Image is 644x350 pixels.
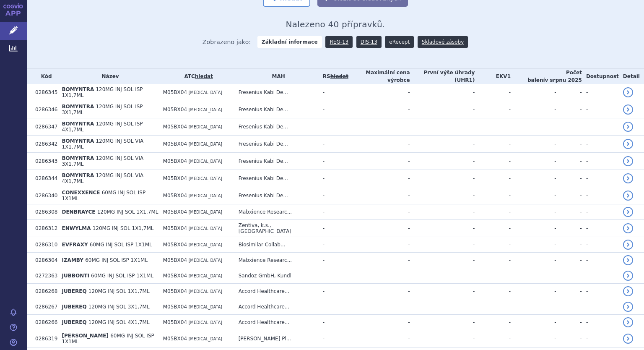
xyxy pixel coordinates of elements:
td: - [410,187,475,204]
td: 0286343 [31,153,57,170]
span: M05BX04 [163,319,187,325]
th: Dostupnost [582,69,619,84]
a: DIS-13 [356,36,382,48]
a: detail [623,255,633,265]
td: Sandoz GmbH, Kundl [234,268,319,284]
a: detail [623,223,633,233]
a: vyhledávání neobsahuje žádnou platnou referenční skupinu [330,73,348,79]
th: První výše úhrady (UHR1) [410,69,475,84]
span: JUBEREQ [62,319,86,325]
td: 0286308 [31,204,57,220]
td: - [410,330,475,347]
td: 0286267 [31,299,57,315]
td: - [475,268,511,284]
th: Počet balení [511,69,582,84]
span: M05BX04 [163,193,187,199]
td: 0286345 [31,84,57,101]
a: detail [623,286,633,296]
td: - [475,315,511,330]
td: - [475,136,511,153]
span: JUBEREQ [62,304,86,310]
span: JUBBONTI [62,273,89,279]
td: - [410,204,475,220]
td: Fresenius Kabi De... [234,153,319,170]
td: - [319,268,348,284]
span: 120MG INJ SOL 1X1,7ML [93,225,154,231]
a: detail [623,87,633,97]
td: Fresenius Kabi De... [234,101,319,118]
td: - [410,284,475,299]
td: - [319,118,348,136]
span: 120MG INJ SOL 1X1,7ML [88,288,150,294]
td: - [511,101,556,118]
td: - [410,170,475,187]
span: [MEDICAL_DATA] [189,107,222,112]
td: - [410,253,475,268]
td: - [319,187,348,204]
span: M05BX04 [163,89,187,95]
td: - [319,253,348,268]
a: Skladové zásoby [418,36,468,48]
span: M05BX04 [163,242,187,248]
td: - [556,118,582,136]
span: [MEDICAL_DATA] [189,258,222,263]
td: Mabxience Researc... [234,204,319,220]
td: - [582,84,619,101]
span: 60MG INJ SOL ISP 1X1ML [90,242,152,248]
td: - [319,284,348,299]
th: EKV1 [475,69,511,84]
td: - [319,299,348,315]
td: - [348,153,410,170]
td: - [319,330,348,347]
td: - [319,84,348,101]
td: - [556,220,582,237]
span: EVFRAXY [62,242,88,248]
td: - [582,253,619,268]
a: detail [623,334,633,344]
td: - [582,101,619,118]
span: Nalezeno 40 přípravků. [286,19,385,29]
span: [MEDICAL_DATA] [189,337,222,341]
td: - [348,118,410,136]
td: - [582,330,619,347]
span: M05BX04 [163,288,187,294]
span: IZAMBY [62,257,83,263]
td: - [475,204,511,220]
td: - [582,220,619,237]
span: M05BX04 [163,158,187,164]
td: - [511,299,556,315]
span: 60MG INJ SOL ISP 1X1ML [62,333,154,345]
td: - [582,284,619,299]
td: - [556,170,582,187]
span: BOMYNTRA [62,104,94,110]
td: Fresenius Kabi De... [234,118,319,136]
span: [MEDICAL_DATA] [189,176,222,181]
td: - [348,220,410,237]
span: 120MG INJ SOL ISP 4X1,7ML [62,121,143,133]
td: - [319,220,348,237]
td: - [319,136,348,153]
td: - [511,253,556,268]
span: 60MG INJ SOL ISP 1X1ML [62,190,145,201]
td: - [348,204,410,220]
td: - [410,299,475,315]
span: M05BX04 [163,304,187,310]
span: BOMYNTRA [62,121,94,127]
td: 0286347 [31,118,57,136]
span: M05BX04 [163,124,187,130]
td: Fresenius Kabi De... [234,170,319,187]
span: M05BX04 [163,141,187,147]
span: BOMYNTRA [62,138,94,144]
td: - [348,284,410,299]
span: 120MG INJ SOL VIA 1X1,7ML [62,138,143,150]
td: - [410,153,475,170]
a: eRecept [385,36,414,48]
td: - [511,204,556,220]
a: detail [623,104,633,115]
a: REG-13 [325,36,353,48]
td: Accord Healthcare... [234,284,319,299]
td: Mabxience Researc... [234,253,319,268]
td: - [475,170,511,187]
td: - [511,84,556,101]
td: - [582,153,619,170]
